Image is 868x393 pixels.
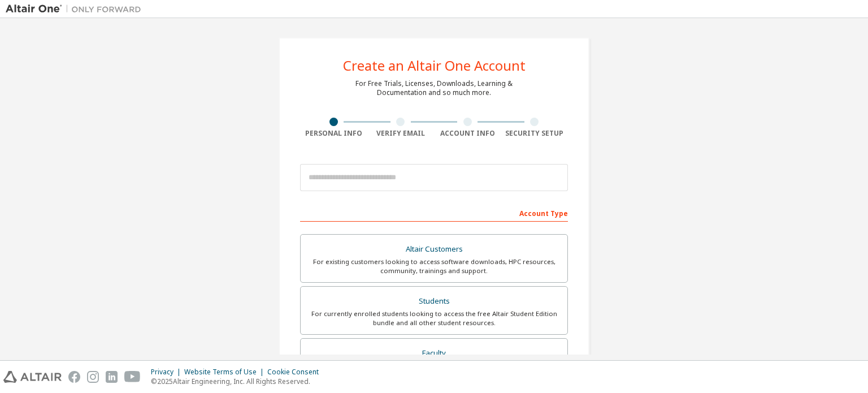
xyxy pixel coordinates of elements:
div: Cookie Consent [267,368,325,377]
div: Create an Altair One Account [343,59,526,72]
div: Account Type [300,204,568,222]
img: instagram.svg [87,371,99,383]
p: © 2025 Altair Engineering, Inc. All Rights Reserved. [151,377,325,386]
div: Security Setup [501,129,568,138]
div: Verify Email [367,129,435,138]
div: Faculty [307,346,561,361]
div: Personal Info [300,129,367,138]
div: Altair Customers [307,241,561,257]
div: For Free Trials, Licenses, Downloads, Learning & Documentation and so much more. [355,79,513,97]
img: youtube.svg [124,371,141,383]
div: Privacy [151,368,184,377]
img: linkedin.svg [106,371,118,383]
img: facebook.svg [68,371,80,383]
div: For existing customers looking to access software downloads, HPC resources, community, trainings ... [307,257,561,275]
div: Account Info [434,129,501,138]
img: altair_logo.svg [3,371,62,383]
div: Website Terms of Use [184,368,267,377]
img: Altair One [6,3,147,15]
div: Students [307,293,561,309]
div: For currently enrolled students looking to access the free Altair Student Edition bundle and all ... [307,309,561,327]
